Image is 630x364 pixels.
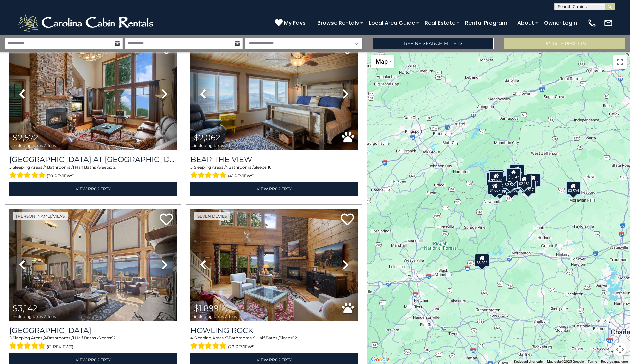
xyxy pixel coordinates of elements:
[190,164,358,180] div: Sleeping Areas / Bathrooms / Sleeps:
[226,335,229,340] span: 3
[284,19,306,27] span: My Favs
[540,17,581,29] a: Owner Login
[17,13,156,33] img: White-1-2.png
[613,55,627,69] button: Toggle fullscreen view
[9,335,177,351] div: Sleeping Areas / Bathrooms / Sleeps:
[13,314,56,319] span: including taxes & fees
[547,360,584,363] span: Map data ©2025 Google
[9,165,12,170] span: 5
[190,326,358,335] a: Howling Rock
[13,212,68,220] a: [PERSON_NAME]/Vilas
[376,58,388,65] span: Map
[112,335,116,340] span: 12
[112,165,116,170] span: 12
[613,342,627,356] button: Map camera controls
[421,17,459,29] a: Real Estate
[9,164,177,180] div: Sleeping Areas / Bathrooms / Sleeps:
[44,335,47,340] span: 4
[486,172,501,186] div: $2,573
[190,38,358,150] img: thumbnail_163278296.jpeg
[9,209,177,321] img: thumbnail_165422092.jpeg
[371,55,394,68] button: Change map style
[526,174,541,187] div: $4,221
[604,18,613,28] img: mail-regular-white.png
[194,212,230,220] a: Seven Devils
[9,326,177,335] h3: Wilderness Lodge
[73,165,98,170] span: 1 Half Baths /
[490,171,505,184] div: $1,638
[9,326,177,335] a: [GEOGRAPHIC_DATA]
[194,314,237,319] span: including taxes & fees
[488,181,502,195] div: $1,667
[47,342,73,351] span: (61 reviews)
[365,17,418,29] a: Local Area Guide
[588,360,597,363] a: Terms (opens in new tab)
[160,213,173,227] a: Add to favorites
[462,17,511,29] a: Rental Program
[190,209,358,321] img: thumbnail_165012394.jpeg
[44,165,47,170] span: 4
[194,143,237,148] span: including taxes & fees
[73,335,98,340] span: 1 Half Baths /
[13,143,56,148] span: including taxes & fees
[190,335,358,351] div: Sleeping Areas / Bathrooms / Sleeps:
[503,176,518,189] div: $2,572
[9,335,12,340] span: 5
[9,182,177,196] a: View Property
[314,17,362,29] a: Browse Rentals
[9,155,177,164] h3: Ridge Haven Lodge at Echota
[514,359,543,364] button: Keyboard shortcuts
[47,172,75,180] span: (30 reviews)
[194,303,219,313] span: $1,899
[341,213,354,227] a: Add to favorites
[275,19,307,27] a: My Favs
[489,169,503,182] div: $1,934
[587,18,597,28] img: phone-regular-white.png
[506,168,521,181] div: $3,142
[190,165,193,170] span: 5
[489,171,504,185] div: $2,537
[510,164,524,178] div: $1,834
[369,355,391,364] img: Google
[268,165,271,170] span: 16
[190,335,193,340] span: 4
[194,133,220,142] span: $2,062
[293,335,297,340] span: 12
[566,182,581,195] div: $3,504
[9,155,177,164] a: [GEOGRAPHIC_DATA] at [GEOGRAPHIC_DATA]
[228,342,256,351] span: (28 reviews)
[514,17,537,29] a: About
[254,335,280,340] span: 1 Half Baths /
[373,38,494,49] a: Refine Search Filters
[601,360,628,363] a: Report a map error
[225,165,228,170] span: 4
[517,175,532,188] div: $2,181
[13,303,37,313] span: $3,142
[190,155,358,164] a: Bear The View
[369,355,391,364] a: Open this area in Google Maps (opens a new window)
[190,182,358,196] a: View Property
[475,254,489,267] div: $3,202
[504,38,625,49] button: Update Results
[228,172,255,180] span: (41 reviews)
[9,38,177,150] img: thumbnail_165015526.jpeg
[13,133,38,142] span: $2,572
